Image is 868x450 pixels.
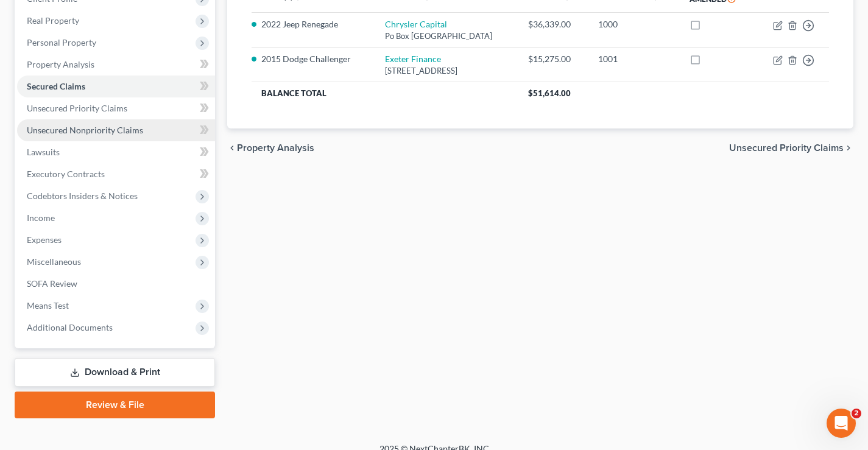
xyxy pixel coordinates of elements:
[528,18,579,30] div: $36,339.00
[27,59,94,69] span: Property Analysis
[385,54,441,64] a: Exeter Finance
[27,147,60,157] span: Lawsuits
[15,392,215,418] a: Review & File
[227,143,237,153] i: chevron_left
[17,97,215,119] a: Unsecured Priority Claims
[261,18,365,30] li: 2022 Jeep Renegade
[385,19,447,29] a: Chrysler Capital
[17,54,215,76] a: Property Analysis
[385,30,509,42] div: Po Box [GEOGRAPHIC_DATA]
[827,409,856,438] iframe: Intercom live chat
[844,143,853,153] i: chevron_right
[261,53,365,65] li: 2015 Dodge Challenger
[729,143,844,153] span: Unsecured Priority Claims
[27,15,79,26] span: Real Property
[27,256,81,267] span: Miscellaneous
[17,141,215,163] a: Lawsuits
[385,65,509,77] div: [STREET_ADDRESS]
[27,103,127,113] span: Unsecured Priority Claims
[27,322,113,332] span: Additional Documents
[528,53,579,65] div: $15,275.00
[17,119,215,141] a: Unsecured Nonpriority Claims
[852,409,861,418] span: 2
[27,125,143,135] span: Unsecured Nonpriority Claims
[17,273,215,295] a: SOFA Review
[27,213,55,223] span: Income
[252,82,518,104] th: Balance Total
[27,234,62,245] span: Expenses
[528,88,571,98] span: $51,614.00
[27,37,96,47] span: Personal Property
[598,53,669,65] div: 1001
[598,18,669,30] div: 1000
[27,81,85,91] span: Secured Claims
[227,143,314,153] button: chevron_left Property Analysis
[17,163,215,185] a: Executory Contracts
[729,143,853,153] button: Unsecured Priority Claims chevron_right
[27,169,105,179] span: Executory Contracts
[17,76,215,97] a: Secured Claims
[15,358,215,387] a: Download & Print
[27,278,77,289] span: SOFA Review
[27,191,138,201] span: Codebtors Insiders & Notices
[237,143,314,153] span: Property Analysis
[27,300,69,311] span: Means Test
